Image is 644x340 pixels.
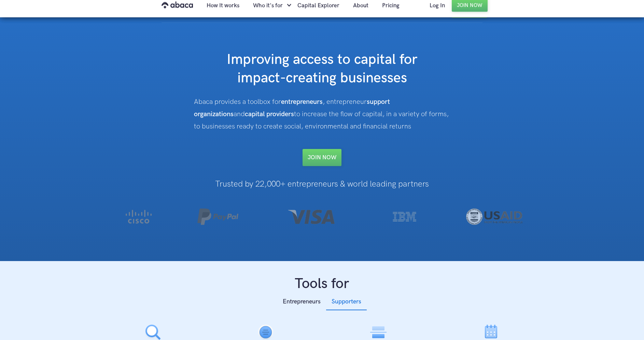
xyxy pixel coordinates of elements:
div: Abaca provides a toolbox for , entrepreneur and to increase the flow of capital, in a variety of ... [194,96,450,133]
h1: Improving access to capital for impact-creating businesses [185,51,459,87]
strong: capital providers [245,110,294,118]
div: Entrepreneurs [283,297,321,307]
h1: Trusted by 22,000+ entrepreneurs & world leading partners [97,180,547,189]
a: Join NOW [303,149,341,166]
div: Supporters [332,297,361,307]
h1: Tools for [97,275,547,293]
strong: entrepreneurs [281,98,323,106]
